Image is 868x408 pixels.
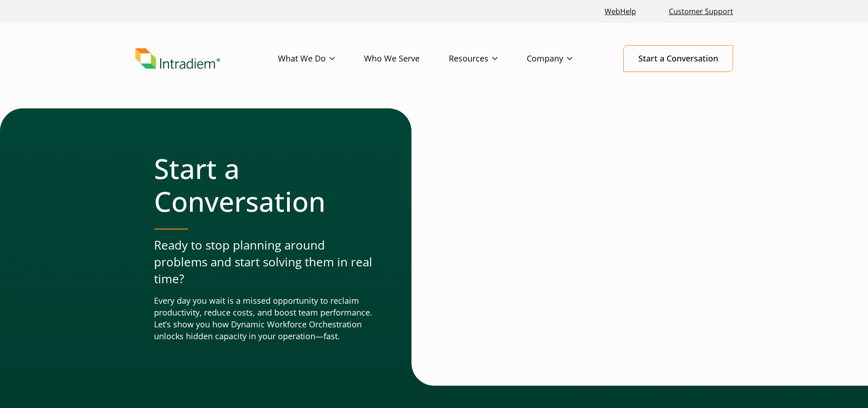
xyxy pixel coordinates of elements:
a: Who We Serve [364,46,449,72]
a: Resources [449,46,527,72]
p: Ready to stop planning around problems and start solving them in real time? [154,237,375,288]
a: What We Do [278,46,364,72]
p: Every day you wait is a missed opportunity to reclaim productivity, reduce costs, and boost team ... [154,295,375,342]
img: Intradiem [135,48,220,69]
h1: Start a Conversation [154,152,375,218]
a: Link to homepage of Intradiem [135,48,278,69]
a: Company [527,46,601,72]
a: Start a Conversation [623,45,733,72]
a: Customer Support [665,2,737,21]
a: Link opens in a new window [601,2,640,21]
